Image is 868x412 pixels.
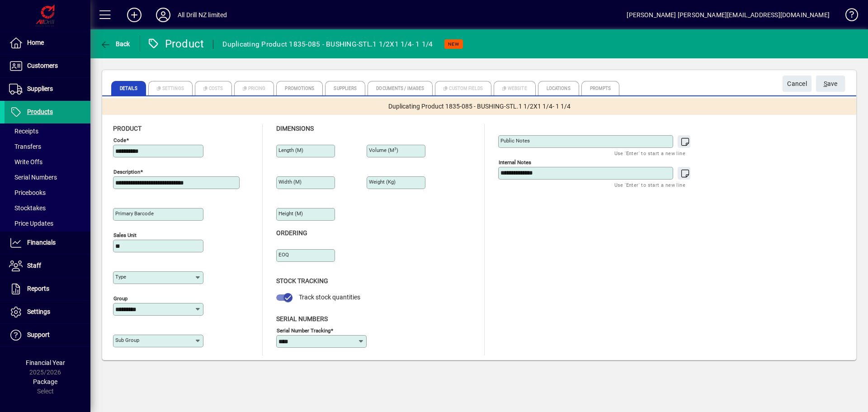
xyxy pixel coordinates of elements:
[787,76,807,91] span: Cancel
[276,315,328,322] span: Serial Numbers
[5,154,90,170] a: Write Offs
[147,37,204,51] div: Product
[9,143,41,150] span: Transfers
[27,308,50,315] span: Settings
[824,80,827,87] span: S
[388,102,571,111] span: Duplicating Product 1835-085 - BUSHING-STL.1 1/2X1 1/4- 1 1/4
[278,179,302,185] mat-label: Width (m)
[26,359,65,366] span: Financial Year
[277,327,330,333] mat-label: Serial Number tracking
[5,78,90,100] a: Suppliers
[278,210,303,217] mat-label: Height (m)
[5,216,90,231] a: Price Updates
[149,7,178,23] button: Profile
[115,274,126,280] mat-label: Type
[499,159,531,166] mat-label: Internal Notes
[5,185,90,200] a: Pricebooks
[369,179,396,185] mat-label: Weight (Kg)
[178,8,227,22] div: All Drill NZ limited
[5,170,90,185] a: Serial Numbers
[500,137,530,144] mat-label: Public Notes
[90,36,140,52] app-page-header-button: Back
[115,337,139,343] mat-label: Sub group
[27,85,53,92] span: Suppliers
[783,76,811,92] button: Cancel
[5,200,90,216] a: Stocktakes
[278,251,289,258] mat-label: EOQ
[27,285,49,292] span: Reports
[824,76,838,91] span: ave
[27,62,58,69] span: Customers
[276,229,307,237] span: Ordering
[113,232,137,238] mat-label: Sales unit
[113,295,127,302] mat-label: Group
[369,147,398,153] mat-label: Volume (m )
[5,232,90,254] a: Financials
[9,174,57,181] span: Serial Numbers
[5,32,90,54] a: Home
[9,128,38,135] span: Receipts
[614,180,685,190] mat-hint: Use 'Enter' to start a new line
[839,2,857,31] a: Knowledge Base
[299,294,360,301] span: Track stock quantities
[113,125,142,132] span: Product
[614,148,685,158] mat-hint: Use 'Enter' to start a new line
[276,277,328,284] span: Stock Tracking
[113,137,126,143] mat-label: Code
[448,41,459,47] span: NEW
[222,37,433,52] div: Duplicating Product 1835-085 - BUSHING-STL.1 1/2X1 1/4- 1 1/4
[5,301,90,323] a: Settings
[98,36,132,52] button: Back
[5,278,90,300] a: Reports
[5,324,90,346] a: Support
[27,239,56,246] span: Financials
[816,76,845,92] button: Save
[9,158,42,166] span: Write Offs
[33,378,57,385] span: Package
[27,108,53,115] span: Products
[113,169,140,175] mat-label: Description
[27,262,41,269] span: Staff
[9,189,46,196] span: Pricebooks
[27,331,50,338] span: Support
[27,39,44,46] span: Home
[9,204,46,212] span: Stocktakes
[394,147,396,151] sup: 3
[627,8,830,22] div: [PERSON_NAME] [PERSON_NAME][EMAIL_ADDRESS][DOMAIN_NAME]
[9,220,53,227] span: Price Updates
[5,139,90,154] a: Transfers
[5,123,90,139] a: Receipts
[115,210,154,217] mat-label: Primary barcode
[278,147,303,153] mat-label: Length (m)
[5,255,90,277] a: Staff
[276,125,314,132] span: Dimensions
[100,40,130,47] span: Back
[120,7,149,23] button: Add
[5,55,90,77] a: Customers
